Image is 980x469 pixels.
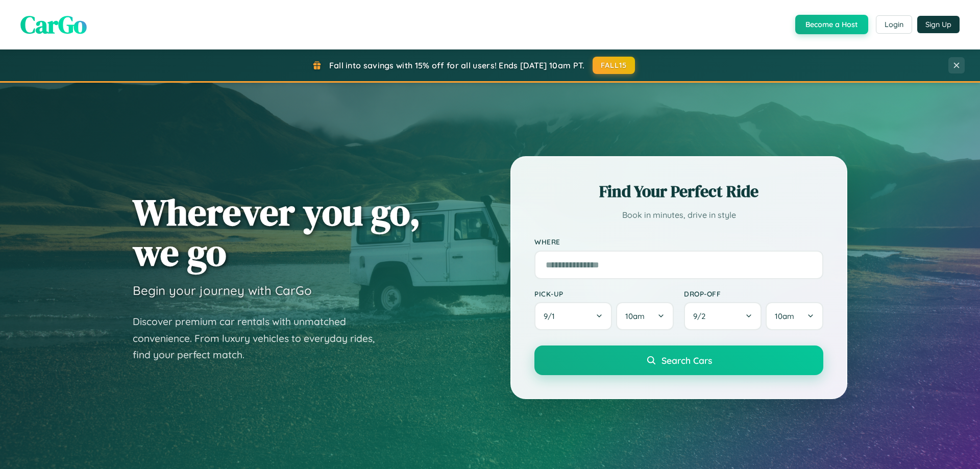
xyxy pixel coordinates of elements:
[693,311,710,321] span: 9 / 2
[625,311,645,321] span: 10am
[775,311,794,321] span: 10am
[544,311,560,321] span: 9 / 1
[616,302,674,330] button: 10am
[766,302,823,330] button: 10am
[795,15,868,34] button: Become a Host
[534,208,823,223] p: Book in minutes, drive in style
[684,289,823,298] label: Drop-off
[329,60,585,70] span: Fall into savings with 15% off for all users! Ends [DATE] 10am PT.
[876,15,912,34] button: Login
[593,57,635,74] button: FALL15
[133,313,388,363] p: Discover premium car rentals with unmatched convenience. From luxury vehicles to everyday rides, ...
[534,238,823,246] label: Where
[133,192,421,273] h1: Wherever you go, we go
[534,180,823,203] h2: Find Your Perfect Ride
[133,283,312,298] h3: Begin your journey with CarGo
[534,302,612,330] button: 9/1
[917,16,960,33] button: Sign Up
[684,302,762,330] button: 9/2
[534,289,674,298] label: Pick-up
[661,355,712,366] span: Search Cars
[534,345,823,375] button: Search Cars
[20,8,87,41] span: CarGo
